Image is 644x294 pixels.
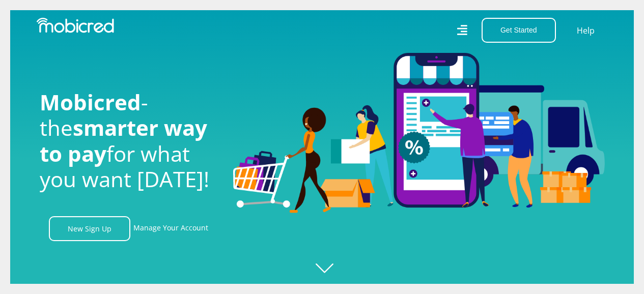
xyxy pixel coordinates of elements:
[40,113,207,167] span: smarter way to pay
[40,90,218,192] h1: - the for what you want [DATE]!
[482,18,556,43] button: Get Started
[49,216,130,241] a: New Sign Up
[37,18,114,33] img: Mobicred
[233,53,605,214] img: Welcome to Mobicred
[40,87,141,116] span: Mobicred
[576,24,595,37] a: Help
[133,216,208,241] a: Manage Your Account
